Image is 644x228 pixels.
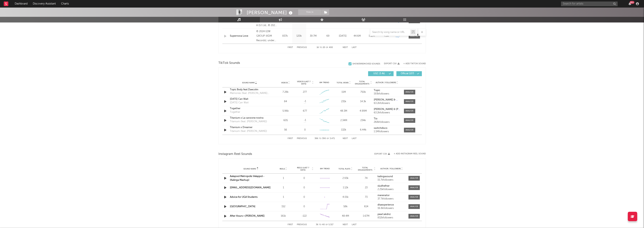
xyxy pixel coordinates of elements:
a: Topic [374,89,400,92]
strong: sludhefner [378,185,390,187]
div: Together [230,110,240,114]
a: Tio [374,117,400,120]
div: 193k followers [374,93,400,95]
button: UGC(3.4k) [368,71,394,76]
strong: switchdisco [374,127,387,129]
button: + Add TikTok Sound [403,63,426,65]
button: 99+ [629,2,631,5]
span: of [327,138,329,139]
span: TikTok Sounds [218,61,240,65]
div: 0 [295,176,314,180]
div: 39.7M [307,34,319,38]
div: Memories (feat. [PERSON_NAME]) - 2021 Remix [230,91,269,95]
div: 6M Trend [315,167,334,170]
div: 11M [335,90,352,94]
div: Titanium x Dreamer [230,126,269,129]
div: 4.01k [336,195,355,199]
div: 0 [295,205,314,209]
button: Next [343,46,348,49]
button: Next [343,224,348,226]
button: First [288,138,293,140]
div: 7.28k [277,90,294,94]
a: Aalapool Metropolis Velappol - (Kalinga Mashup) [230,175,264,181]
span: to [320,47,322,48]
span: -1 [304,118,306,122]
div: Titanium (feat. [PERSON_NAME]) [230,129,267,133]
span: Total Engagements [357,167,373,171]
div: 2.93k [336,176,355,180]
span: -1 [304,100,306,103]
a: Supernova Love [230,34,255,38]
div: 386 390 3,471 [314,136,335,141]
div: 4.99M [354,109,372,113]
div: 277 [303,90,307,94]
a: [PERSON_NAME] & [PERSON_NAME] & [PERSON_NAME] [374,108,400,111]
a: After Hours • [PERSON_NAME] [230,215,265,217]
a: sludhefner [378,185,406,187]
div: 161k [274,214,293,218]
button: Last [352,46,357,49]
button: + Add TikTok Sound [400,63,426,65]
a: Together [230,107,269,111]
div: 1 [274,195,293,199]
a: Titanium x La canzone nostra [230,116,269,120]
div: 5.96k [277,109,294,113]
div: 832k followers [378,216,406,219]
div: 132k [335,128,352,132]
div: 44.6M [351,34,364,38]
div: 63.2k followers [374,102,400,105]
div: 37.7k followers [378,198,406,200]
div: [DATE] Can Wait [230,101,249,105]
span: to [319,224,321,226]
a: [GEOGRAPHIC_DATA] [230,205,255,208]
div: 837k [279,34,291,38]
input: Search by song name or URL [370,31,410,34]
span: Videos [281,82,288,84]
a: [DATE] Can Wait [230,97,269,101]
div: 1.67M [357,214,376,218]
div: 99 + [630,1,634,4]
div: 16.8k followers [378,207,406,210]
div: 63.2k followers [374,111,400,114]
div: 74 [357,176,376,180]
a: merenator [378,194,406,197]
div: 152 [274,205,293,209]
div: 16 20 400 [314,45,335,50]
strong: Topic [374,89,380,92]
span: Reels (last 7 days) [295,167,311,171]
button: Previous [297,138,307,140]
div: Titanium (feat. [PERSON_NAME]) [230,120,267,124]
div: 1.12M [365,34,378,38]
button: Previous [297,224,307,226]
button: First [288,224,293,226]
strong: [PERSON_NAME] & [PERSON_NAME] & [PERSON_NAME] [374,108,438,111]
div: 234k [354,119,372,122]
div: 58k [336,205,355,209]
div: 1 [274,186,293,190]
div: Topic Body feat.Daecolm [230,88,269,92]
div: Show 39 Removed Sounds [352,63,380,65]
div: 677 [303,109,307,113]
a: switchdisco [374,127,400,130]
span: UGC ( 3.4k ) [371,73,388,75]
a: kalingasound [378,175,406,178]
strong: kalingasound [378,175,393,178]
div: 6.44k [354,128,372,132]
span: to [319,138,321,139]
strong: merenator [378,194,390,197]
span: Total Engagements [354,80,370,85]
span: Sound Name [242,82,255,84]
button: Official(107) [396,71,422,76]
strong: Tio [374,117,377,120]
strong: [PERSON_NAME] & ツPTD×TB彡 [374,99,410,101]
button: Next [343,138,348,140]
a: pearl.akdnz [378,213,406,216]
button: Track [298,9,322,15]
button: Export CSV [384,63,400,65]
div: 1 [274,176,293,180]
a: dtaexperience [378,204,406,206]
a: [EMAIL_ADDRESS][DOMAIN_NAME] [230,186,271,189]
span: of [326,47,328,48]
